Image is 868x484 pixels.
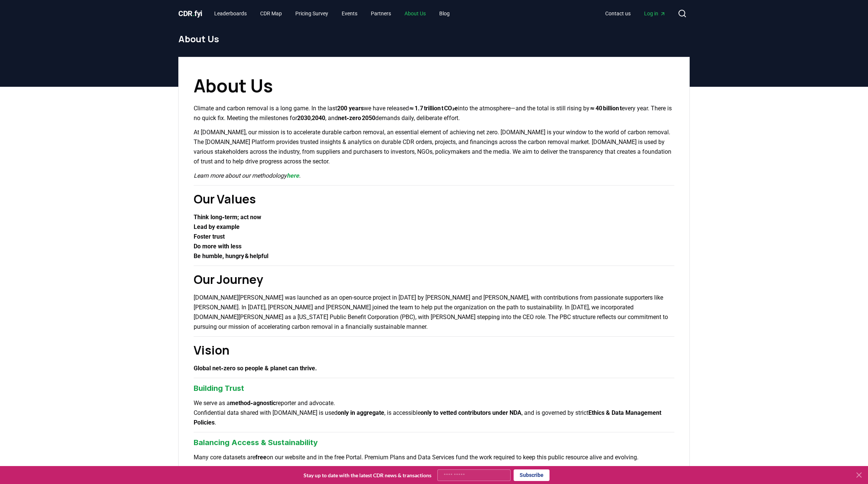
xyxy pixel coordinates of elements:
[312,114,325,122] strong: 2040
[194,383,674,394] h3: Building Trust
[194,398,674,428] p: We serve as a reporter and advocate. Confidential data shared with [DOMAIN_NAME] is used , is acc...
[194,341,674,359] h2: Vision
[297,114,311,122] strong: 2030
[230,399,276,407] strong: method‑agnostic
[638,7,672,20] a: Log in
[194,223,240,230] strong: Lead by example
[194,252,268,260] strong: Be humble, hungry & helpful
[194,437,674,448] h3: Balancing Access & Sustainability
[194,270,674,288] h2: Our Journey
[194,233,225,240] strong: Foster trust
[433,7,456,20] a: Blog
[409,105,458,112] strong: ≈ 1.7 trillion t CO₂e
[194,190,674,208] h2: Our Values
[398,7,432,20] a: About Us
[287,172,299,179] a: here
[644,10,666,17] span: Log in
[208,7,456,20] nav: Main
[194,243,241,250] strong: Do more with less
[590,105,621,112] strong: ≈ 40 billion t
[193,9,195,18] span: .
[599,7,637,20] a: Contact us
[337,105,364,112] strong: 200 years
[255,454,267,461] strong: free
[338,114,375,122] strong: net‑zero 2050
[254,7,288,20] a: CDR Map
[194,214,261,221] strong: Think long‑term; act now
[178,9,202,18] span: CDR fyi
[194,365,317,372] strong: Global net‑zero so people & planet can thrive.
[208,7,253,20] a: Leaderboards
[365,7,397,20] a: Partners
[336,7,363,20] a: Events
[421,409,521,416] strong: only to vetted contributors under NDA
[338,409,384,416] strong: only in aggregate
[194,72,674,99] h1: About Us
[178,8,202,19] a: CDR.fyi
[194,104,674,123] p: Climate and carbon removal is a long game. In the last we have released into the atmosphere—and t...
[194,172,301,179] em: Learn more about our methodology .
[178,33,690,45] h1: About Us
[289,7,334,20] a: Pricing Survey
[194,293,674,332] p: [DOMAIN_NAME][PERSON_NAME] was launched as an open-source project in [DATE] by [PERSON_NAME] and ...
[194,453,674,462] p: Many core datasets are on our website and in the free Portal. Premium Plans and Data Services fun...
[599,7,672,20] nav: Main
[194,128,674,166] p: At [DOMAIN_NAME], our mission is to accelerate durable carbon removal, an essential element of ac...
